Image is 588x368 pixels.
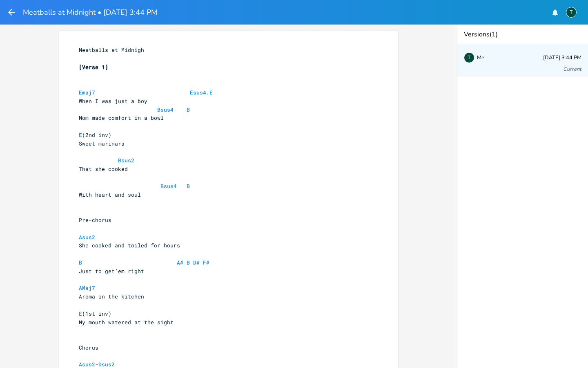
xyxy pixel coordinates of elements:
[79,267,144,275] span: Just to get’em right
[79,191,141,198] span: With heart and soul
[203,259,209,266] span: F#
[79,310,111,317] span: (1st inv)
[79,131,82,139] span: E
[543,55,581,61] span: [DATE] 3:44 PM
[79,46,144,54] span: Meatballs at Midnigh
[79,319,174,326] span: My mouth watered at the sight
[79,344,98,351] span: Chorus
[118,157,134,164] span: Bsus2
[193,259,200,266] span: D#
[563,67,581,72] div: Current
[79,114,164,121] span: Mom made comfort in a bowl
[79,259,82,266] span: B
[566,7,577,18] div: The Crooner's notebook
[187,259,190,266] span: B
[190,89,206,96] span: Esus4
[79,284,95,292] span: AMaj7
[79,310,82,317] span: E
[187,106,190,113] span: B
[477,55,484,61] span: Me
[79,89,213,96] span: .
[79,89,95,96] span: Emaj7
[79,361,115,368] span: -
[160,182,177,190] span: Bsus4
[79,63,108,71] span: [Verse 1]
[464,52,474,63] div: The Crooner's notebook
[187,182,190,190] span: B
[23,9,157,16] h1: Meatballs at Midnight • [DATE] 3:44 PM
[566,3,577,22] button: T
[79,233,95,241] span: Asus2
[177,259,183,266] span: A#
[157,106,174,113] span: Bsus4
[209,89,213,96] span: E
[457,25,588,44] div: Versions (1)
[79,293,144,300] span: Aroma in the kitchen
[79,97,147,105] span: When I was just a boy
[79,242,180,249] span: She cooked and toiled for hours
[79,140,125,147] span: Sweet marinara
[79,361,95,368] span: Asus2
[79,216,111,224] span: Pre-chorus
[79,131,111,139] span: (2nd inv)
[98,361,115,368] span: Dsus2
[79,165,128,173] span: That she cooked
